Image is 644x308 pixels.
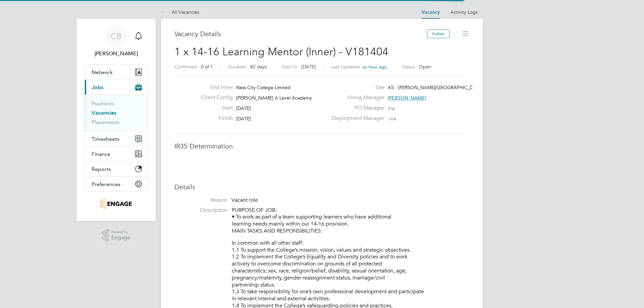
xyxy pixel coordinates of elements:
span: Cameron Bishop [85,50,148,58]
label: Last Updated [331,64,360,70]
label: Duration [228,64,246,70]
span: Finance [92,151,110,157]
span: 82 days [250,64,267,70]
button: Follow [427,29,450,38]
a: CB[PERSON_NAME] [85,25,148,58]
span: [DATE] [236,116,251,122]
label: Site [328,84,384,91]
span: Powered by [111,229,130,235]
a: Go to home page [85,198,148,209]
label: Description [174,207,227,214]
h3: Details [174,183,470,191]
span: [DATE] [236,105,251,111]
span: Preferences [92,181,120,187]
a: Powered byEngage [102,229,130,242]
label: Finish [196,115,233,122]
a: Vacancy [422,9,440,15]
h3: Vacancy Details [174,29,427,38]
a: Positions [92,100,114,107]
span: n/a [389,116,396,122]
label: Start In [282,64,297,70]
span: Vacant role [231,197,258,203]
span: [DATE] [301,64,316,70]
nav: Main navigation [76,19,156,221]
button: Timesheets [85,131,147,146]
label: Reason [174,197,227,204]
a: All Vacancies [161,9,199,15]
label: Client Config [196,94,233,101]
button: Preferences [85,177,147,191]
span: Timesheets [92,136,119,142]
label: Confirmed [174,64,197,70]
span: Jobs [92,84,103,90]
a: Activity Logs [450,9,478,15]
span: n/a [388,105,394,111]
h3: IR35 Determination [174,142,470,150]
label: Hiring Manager [328,94,384,101]
span: Network [92,69,113,75]
label: Status [402,64,415,70]
span: Open [419,64,431,70]
label: Start [196,105,233,112]
div: Jobs [85,95,147,131]
img: jambo-logo-retina.png [100,198,131,209]
span: 1 x 14-16 Learning Mentor (Inner) - V181404 [174,45,388,58]
p: PURPOSE OF JOB: • To work as part of a team supporting learners who have additional learning need... [232,207,470,235]
button: Jobs [85,80,147,95]
label: Deployment Manager [328,115,384,122]
label: End Hirer [196,84,233,91]
span: New City College Limited [236,84,290,90]
a: Placements [92,119,119,125]
a: Vacancies [92,110,116,116]
span: AS - [PERSON_NAME][GEOGRAPHIC_DATA] [388,84,484,90]
label: PO Manager [328,105,384,112]
span: Engage [111,235,130,241]
span: 0 of 1 [201,64,213,70]
span: [PERSON_NAME] A Level Academy [236,95,312,101]
button: Finance [85,146,147,161]
button: Reports [85,162,147,176]
span: Reports [92,166,111,172]
span: an hour ago [363,64,387,70]
button: Network [85,65,147,79]
span: CB [111,32,121,41]
span: [PERSON_NAME] [388,95,426,101]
